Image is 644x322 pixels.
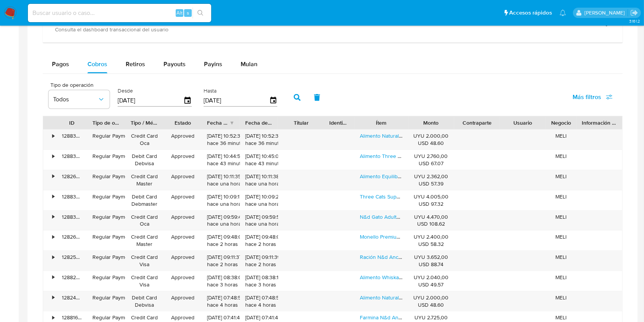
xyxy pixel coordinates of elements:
[509,9,552,17] span: Accesos rápidos
[560,10,566,16] a: Notificaciones
[193,8,208,18] button: search-icon
[630,9,638,17] a: Salir
[187,9,189,16] span: s
[176,9,183,16] span: Alt
[28,8,211,18] input: Buscar usuario o caso...
[584,9,628,16] p: agustin.duran@mercadolibre.com
[629,18,640,24] span: 3.161.2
